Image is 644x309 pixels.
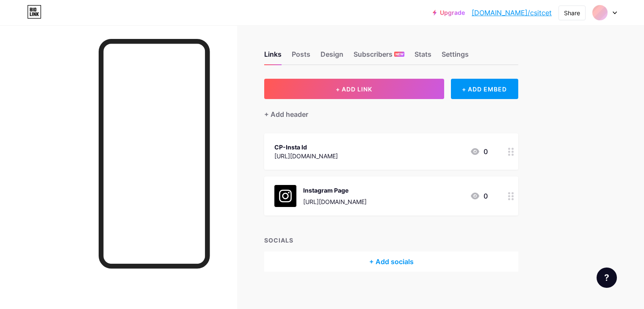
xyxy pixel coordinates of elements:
div: 0 [470,191,488,201]
div: Links [264,49,282,64]
div: Subscribers [354,49,404,64]
div: Settings [442,49,469,64]
div: + Add socials [264,251,518,272]
a: [DOMAIN_NAME]/csitcet [472,8,552,18]
div: Instagram Page [303,186,367,195]
button: + ADD LINK [264,79,444,99]
div: 0 [470,146,488,157]
div: Design [321,49,343,64]
div: Posts [292,49,310,64]
div: [URL][DOMAIN_NAME] [303,197,367,206]
span: NEW [395,52,404,57]
img: Instagram Page [274,185,296,207]
span: + ADD LINK [336,86,372,93]
div: SOCIALS [264,236,518,245]
a: Upgrade [433,9,465,16]
div: + Add header [264,109,308,119]
div: [URL][DOMAIN_NAME] [274,152,338,160]
div: Share [564,8,580,17]
div: CP-Insta Id [274,143,338,152]
div: + ADD EMBED [451,79,518,99]
div: Stats [415,49,431,64]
